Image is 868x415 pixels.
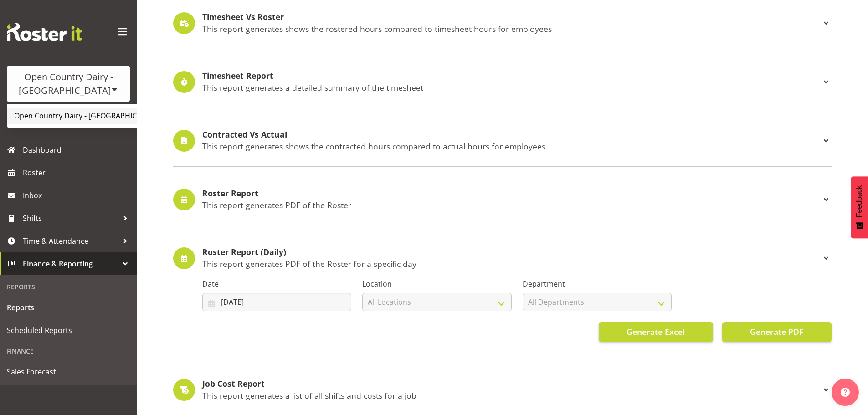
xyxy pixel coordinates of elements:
[16,70,121,97] div: Open Country Dairy - [GEOGRAPHIC_DATA]
[722,322,832,342] button: Generate PDF
[7,323,130,337] span: Scheduled Reports
[7,23,82,41] img: Rosterit website logo
[2,296,134,319] a: Reports
[23,234,118,248] span: Time & Attendance
[173,379,832,401] div: Job Cost Report This report generates a list of all shifts and costs for a job
[851,176,868,238] button: Feedback - Show survey
[202,259,821,269] p: This report generates PDF of the Roster for a specific day
[173,189,832,210] div: Roster Report This report generates PDF of the Roster
[202,293,351,311] input: Click to select...
[202,200,821,210] p: This report generates PDF of the Roster
[23,211,118,225] span: Shifts
[7,301,130,314] span: Reports
[202,24,821,34] p: This report generates shows the rostered hours compared to timesheet hours for employees
[202,82,821,92] p: This report generates a detailed summary of the timesheet
[202,189,821,198] h4: Roster Report
[202,130,821,139] h4: Contracted Vs Actual
[23,189,132,202] span: Inbox
[202,248,821,257] h4: Roster Report (Daily)
[855,185,863,217] span: Feedback
[173,12,832,34] div: Timesheet Vs Roster This report generates shows the rostered hours compared to timesheet hours fo...
[2,360,134,383] a: Sales Forecast
[202,13,821,22] h4: Timesheet Vs Roster
[7,108,183,124] a: Open Country Dairy - [GEOGRAPHIC_DATA]
[23,257,118,271] span: Finance & Reporting
[750,326,803,338] span: Generate PDF
[523,278,672,289] label: Department
[173,247,832,269] div: Roster Report (Daily) This report generates PDF of the Roster for a specific day
[599,322,713,342] button: Generate Excel
[2,277,134,296] div: Reports
[7,365,130,379] span: Sales Forecast
[202,379,821,389] h4: Job Cost Report
[23,143,132,157] span: Dashboard
[202,72,821,81] h4: Timesheet Report
[2,342,134,360] div: Finance
[202,141,821,151] p: This report generates shows the contracted hours compared to actual hours for employees
[627,326,685,338] span: Generate Excel
[841,388,850,397] img: help-xxl-2.png
[2,319,134,342] a: Scheduled Reports
[173,71,832,93] div: Timesheet Report This report generates a detailed summary of the timesheet
[202,390,821,400] p: This report generates a list of all shifts and costs for a job
[362,278,511,289] label: Location
[23,166,132,179] span: Roster
[202,278,351,289] label: Date
[173,130,832,152] div: Contracted Vs Actual This report generates shows the contracted hours compared to actual hours fo...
